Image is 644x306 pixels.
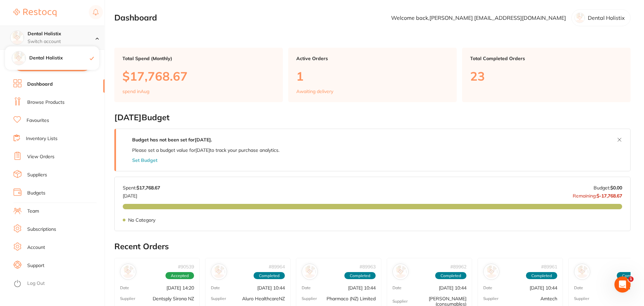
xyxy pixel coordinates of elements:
[359,264,376,269] p: # 89963
[254,272,285,279] span: Completed
[462,48,631,102] a: Total Completed Orders23
[10,31,24,44] img: Dental Holistix
[165,272,194,279] span: Accepted
[257,285,285,291] p: [DATE] 10:44
[29,55,90,61] h4: Dental Holistix
[213,265,225,278] img: Aluro HealthcareNZ
[296,69,449,83] p: 1
[573,190,622,199] p: Remaining:
[12,51,26,65] img: Dental Holistix
[614,276,631,293] iframe: Intercom live chat
[128,217,155,223] p: No Category
[27,99,65,106] a: Browse Products
[122,265,135,278] img: Dentsply Sirona NZ
[302,286,311,290] p: Date
[120,296,135,301] p: Supplier
[483,286,492,290] p: Date
[327,296,376,301] p: Pharmaco (NZ) Limited
[470,56,622,61] p: Total Completed Orders
[132,158,157,163] button: Set Budget
[27,244,45,251] a: Account
[439,285,466,291] p: [DATE] 10:44
[344,272,376,279] span: Completed
[610,185,622,191] strong: $0.00
[27,172,47,178] a: Suppliers
[132,147,279,153] p: Please set a budget value for [DATE] to track your purchase analytics.
[153,296,194,301] p: Dentsply Sirona NZ
[394,265,407,278] img: Henry Schein Halas (consumables)
[166,285,194,291] p: [DATE] 14:20
[114,48,283,102] a: Total Spend (Monthly)$17,768.67spend inAug
[28,31,96,37] h4: Dental Holistix
[26,135,58,142] a: Inventory Lists
[540,296,557,301] p: Amtech
[114,242,631,251] h2: Recent Orders
[541,264,557,269] p: # 89961
[178,264,194,269] p: # 90539
[574,286,583,290] p: Date
[530,285,557,291] p: [DATE] 10:44
[296,89,333,94] p: Awaiting delivery
[576,265,589,278] img: Oraltec
[27,262,44,269] a: Support
[27,154,54,160] a: View Orders
[120,286,129,290] p: Date
[470,69,622,83] p: 23
[122,56,275,61] p: Total Spend (Monthly)
[594,185,622,190] p: Budget:
[123,185,160,190] p: Spent:
[132,137,212,143] strong: Budget has not been set for [DATE] .
[450,264,466,269] p: # 89962
[242,296,285,301] p: Aluro HealthcareNZ
[114,13,157,23] h2: Dashboard
[27,226,56,233] a: Subscriptions
[574,296,589,301] p: Supplier
[27,280,45,287] a: Log Out
[269,264,285,269] p: # 89964
[302,296,317,301] p: Supplier
[114,113,631,122] h2: [DATE] Budget
[288,48,457,102] a: Active Orders1Awaiting delivery
[27,117,49,124] a: Favourites
[303,265,316,278] img: Pharmaco (NZ) Limited
[211,296,226,301] p: Supplier
[392,286,402,290] p: Date
[435,272,466,279] span: Completed
[597,193,622,199] strong: $-17,768.67
[485,265,498,278] img: Amtech
[13,278,103,289] button: Log Out
[28,38,96,45] p: Switch account
[588,15,625,21] p: Dental Holistix
[27,190,45,196] a: Budgets
[13,5,56,20] a: Restocq Logo
[137,185,160,191] strong: $17,768.67
[211,286,220,290] p: Date
[27,81,53,88] a: Dashboard
[27,208,39,215] a: Team
[296,56,449,61] p: Active Orders
[483,296,498,301] p: Supplier
[122,89,149,94] p: spend in Aug
[526,272,557,279] span: Completed
[628,276,634,282] span: 1
[122,69,275,83] p: $17,768.67
[348,285,376,291] p: [DATE] 10:44
[391,15,566,21] p: Welcome back, [PERSON_NAME] [EMAIL_ADDRESS][DOMAIN_NAME]
[392,299,408,304] p: Supplier
[123,190,160,199] p: [DATE]
[13,9,56,17] img: Restocq Logo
